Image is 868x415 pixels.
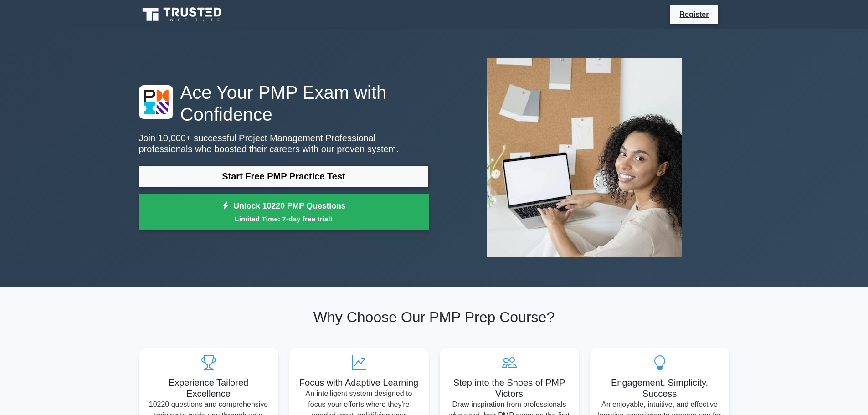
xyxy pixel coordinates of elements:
a: Start Free PMP Practice Test [139,165,429,187]
h5: Step into the Shoes of PMP Victors [447,377,572,399]
small: Limited Time: 7-day free trial! [150,214,417,224]
p: Join 10,000+ successful Project Management Professional professionals who boosted their careers w... [139,133,429,154]
a: Register [674,9,714,20]
h1: Ace Your PMP Exam with Confidence [139,82,429,125]
h2: Why Choose Our PMP Prep Course? [139,308,729,326]
h5: Engagement, Simplicity, Success [597,377,722,399]
h5: Focus with Adaptive Learning [297,377,421,388]
h5: Experience Tailored Excellence [146,377,271,399]
a: Unlock 10220 PMP QuestionsLimited Time: 7-day free trial! [139,194,429,231]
